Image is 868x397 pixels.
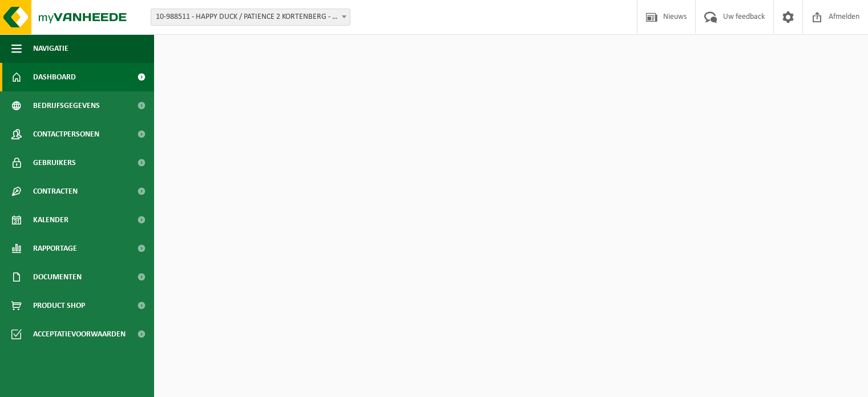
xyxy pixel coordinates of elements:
span: Navigatie [33,34,68,63]
span: Gebruikers [33,149,76,177]
span: Contracten [33,177,78,206]
span: 10-988511 - HAPPY DUCK / PATIENCE 2 KORTENBERG - EVERBERG [151,9,350,25]
span: 10-988511 - HAPPY DUCK / PATIENCE 2 KORTENBERG - EVERBERG [151,9,350,26]
span: Bedrijfsgegevens [33,91,100,120]
span: Rapportage [33,234,77,263]
span: Acceptatievoorwaarden [33,320,126,348]
span: Product Shop [33,291,85,320]
span: Kalender [33,206,68,234]
span: Contactpersonen [33,120,99,149]
span: Dashboard [33,63,76,91]
span: Documenten [33,263,82,291]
